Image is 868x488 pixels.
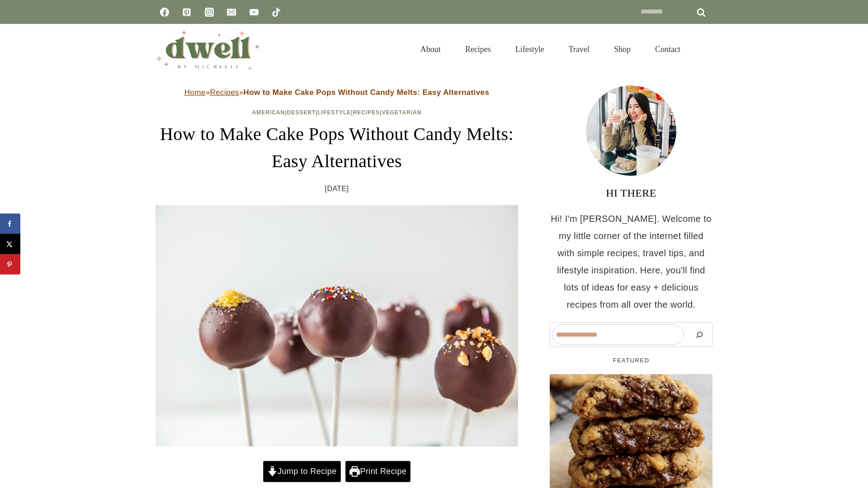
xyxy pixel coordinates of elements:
[267,3,285,21] a: TikTok
[325,182,349,196] time: [DATE]
[244,88,490,97] strong: How to Make Cake Pops Without Candy Melts: Easy Alternatives
[353,109,380,116] a: Recipes
[156,121,518,175] h1: How to Make Cake Pops Without Candy Melts: Easy Alternatives
[245,3,263,21] a: YouTube
[382,109,422,116] a: Vegetarian
[222,3,241,21] a: Email
[689,324,710,345] button: Search
[156,3,174,21] a: Facebook
[453,33,503,65] a: Recipes
[287,109,316,116] a: Dessert
[557,33,602,65] a: Travel
[210,88,239,97] a: Recipes
[550,185,712,201] h3: HI THERE
[345,461,410,482] a: Print Recipe
[252,109,422,116] span: | | | |
[697,42,712,57] button: View Search Form
[643,33,693,65] a: Contact
[550,356,712,365] h5: FEATURED
[200,3,218,21] a: Instagram
[408,33,453,65] a: About
[503,33,557,65] a: Lifestyle
[550,210,712,313] p: Hi! I'm [PERSON_NAME]. Welcome to my little corner of the internet filled with simple recipes, tr...
[252,109,285,116] a: American
[602,33,643,65] a: Shop
[156,28,259,70] img: DWELL by michelle
[408,33,693,65] nav: Primary Navigation
[178,3,196,21] a: Pinterest
[263,461,341,482] a: Jump to Recipe
[184,88,490,97] span: » »
[318,109,351,116] a: Lifestyle
[184,88,206,97] a: Home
